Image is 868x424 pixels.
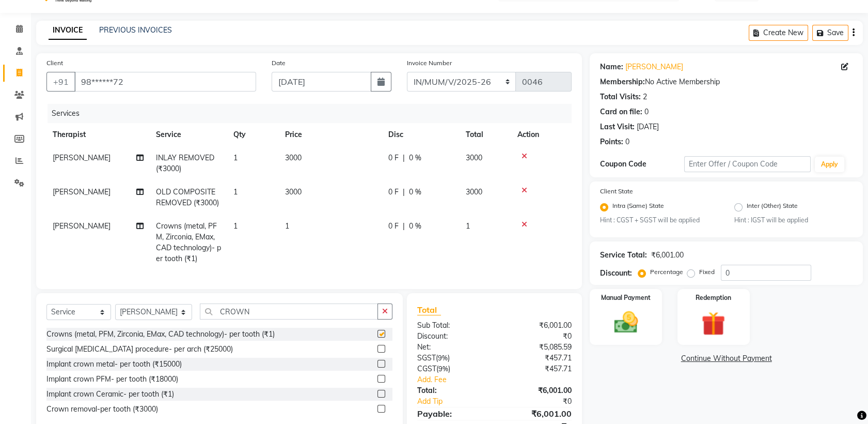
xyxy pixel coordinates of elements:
[600,187,633,196] label: Client State
[49,21,87,40] a: INVOICE
[409,364,495,374] div: ( )
[409,187,421,198] span: 0 %
[417,353,436,362] span: SGST
[644,107,649,117] div: 0
[409,353,495,364] div: ( )
[460,123,511,146] th: Total
[466,221,470,231] span: 1
[150,123,227,146] th: Service
[612,201,664,214] label: Intra (Same) State
[403,187,405,198] span: |
[46,389,174,400] div: Implant crown Ceramic- per tooth (₹1)
[279,123,382,146] th: Price
[466,187,482,196] span: 3000
[509,396,579,407] div: ₹0
[495,407,580,420] div: ₹6,001.00
[407,58,452,68] label: Invoice Number
[46,58,63,68] label: Client
[99,25,172,35] a: PREVIOUS INVOICES
[495,342,580,353] div: ₹5,085.59
[600,107,642,117] div: Card on file:
[650,267,683,277] label: Percentage
[651,250,684,261] div: ₹6,001.00
[747,201,798,214] label: Inter (Other) State
[48,104,579,123] div: Services
[74,72,256,92] input: Search by Name/Mobile/Email/Code
[625,62,683,72] a: [PERSON_NAME]
[438,365,448,373] span: 9%
[600,92,641,102] div: Total Visits:
[46,359,182,370] div: Implant crown metal- per tooth (₹15000)
[815,157,844,172] button: Apply
[388,153,399,163] span: 0 F
[600,137,623,147] div: Points:
[409,342,495,353] div: Net:
[53,187,111,196] span: [PERSON_NAME]
[46,329,275,340] div: Crowns (metal, PFM, Zirconia, EMax, CAD technology)- per tooth (₹1)
[272,58,286,68] label: Date
[438,354,448,362] span: 9%
[388,221,399,232] span: 0 F
[388,187,399,198] span: 0 F
[466,153,482,162] span: 3000
[285,153,302,162] span: 3000
[409,153,421,163] span: 0 %
[409,385,495,396] div: Total:
[625,137,629,147] div: 0
[409,320,495,331] div: Sub Total:
[409,374,579,385] a: Add. Fee
[643,92,647,102] div: 2
[600,77,645,87] div: Membership:
[600,250,647,261] div: Service Total:
[53,221,111,231] span: [PERSON_NAME]
[495,331,580,342] div: ₹0
[600,77,853,87] div: No Active Membership
[46,72,75,92] button: +91
[403,221,405,232] span: |
[409,396,509,407] a: Add Tip
[156,153,214,173] span: INLAY REMOVED (₹3000)
[684,156,810,172] input: Enter Offer / Coupon Code
[46,344,233,355] div: Surgical [MEDICAL_DATA] procedure- per arch (₹25000)
[285,187,302,196] span: 3000
[46,404,158,415] div: Crown removal-per tooth (₹3000)
[46,123,150,146] th: Therapist
[699,267,715,277] label: Fixed
[495,364,580,374] div: ₹457.71
[600,122,635,132] div: Last Visit:
[200,304,378,320] input: Search or Scan
[607,309,645,336] img: _cash.svg
[812,25,848,41] button: Save
[592,353,861,364] a: Continue Without Payment
[600,62,623,72] div: Name:
[156,187,219,207] span: OLD COMPOSITE REMOVED (₹3000)
[495,353,580,364] div: ₹457.71
[600,268,632,279] div: Discount:
[46,374,178,385] div: Implant crown PFM- per tooth (₹18000)
[600,159,684,170] div: Coupon Code
[696,293,731,302] label: Redemption
[734,216,853,225] small: Hint : IGST will be applied
[227,123,279,146] th: Qty
[156,221,221,263] span: Crowns (metal, PFM, Zirconia, EMax, CAD technology)- per tooth (₹1)
[285,221,289,231] span: 1
[417,305,441,315] span: Total
[409,407,495,420] div: Payable:
[637,122,659,132] div: [DATE]
[511,123,572,146] th: Action
[417,364,436,373] span: CGST
[495,320,580,331] div: ₹6,001.00
[694,309,733,338] img: _gift.svg
[382,123,460,146] th: Disc
[749,25,808,41] button: Create New
[601,293,651,302] label: Manual Payment
[403,153,405,163] span: |
[495,385,580,396] div: ₹6,001.00
[233,187,238,196] span: 1
[409,221,421,232] span: 0 %
[600,216,718,225] small: Hint : CGST + SGST will be applied
[53,153,111,162] span: [PERSON_NAME]
[233,221,238,231] span: 1
[233,153,238,162] span: 1
[409,331,495,342] div: Discount:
